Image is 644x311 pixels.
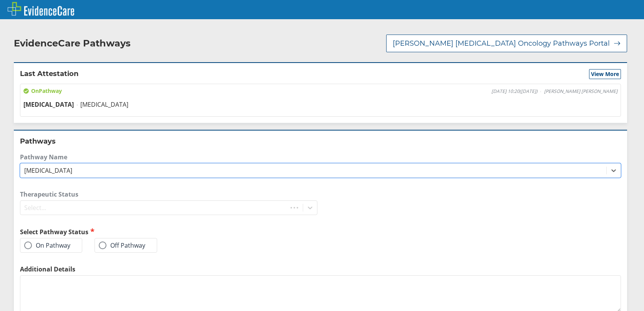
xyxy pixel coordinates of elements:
label: Off Pathway [99,242,145,249]
span: [MEDICAL_DATA] [23,100,74,109]
span: [PERSON_NAME] [MEDICAL_DATA] Oncology Pathways Portal [393,39,610,48]
span: View More [591,70,619,78]
h2: Select Pathway Status [20,227,317,236]
label: On Pathway [24,242,70,249]
label: Therapeutic Status [20,190,317,199]
img: EvidenceCare [8,2,74,16]
span: On Pathway [23,87,62,95]
label: Additional Details [20,265,621,273]
h2: Last Attestation [20,69,78,79]
button: [PERSON_NAME] [MEDICAL_DATA] Oncology Pathways Portal [386,35,627,52]
h2: EvidenceCare Pathways [14,38,131,49]
h2: Pathways [20,137,621,146]
span: [MEDICAL_DATA] [80,100,128,109]
button: View More [589,69,621,79]
span: [PERSON_NAME] [PERSON_NAME] [544,88,617,94]
span: [DATE] 10:20 ( [DATE] ) [491,88,538,94]
label: Pathway Name [20,153,621,161]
